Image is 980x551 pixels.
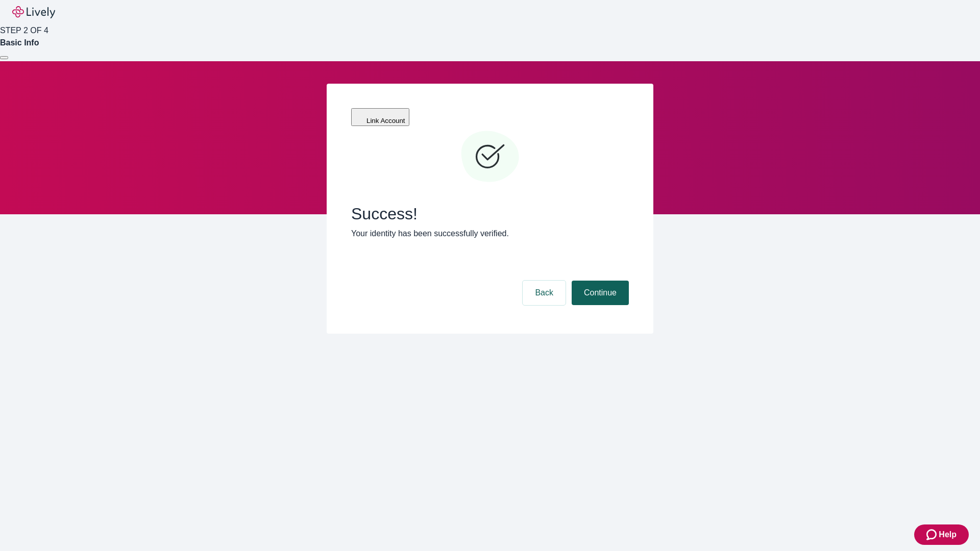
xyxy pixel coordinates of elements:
p: Your identity has been successfully verified. [351,228,629,240]
img: Lively [12,6,55,18]
button: Back [523,281,566,305]
button: Zendesk support iconHelp [914,524,969,545]
button: Link Account [351,108,409,126]
button: Continue [572,281,629,305]
svg: Checkmark icon [459,127,521,188]
svg: Zendesk support icon [926,529,939,541]
span: Success! [351,204,629,223]
span: Help [939,529,957,541]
